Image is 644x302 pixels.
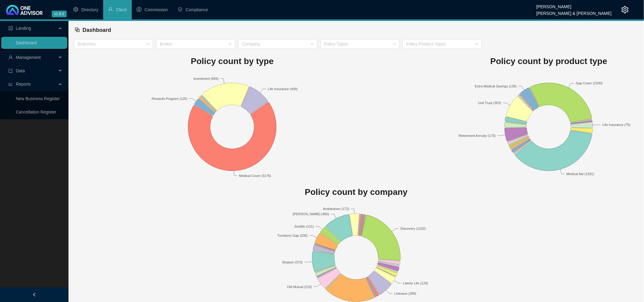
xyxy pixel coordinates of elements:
[603,123,631,127] text: Life Insurance (75)
[108,7,113,12] span: user
[178,7,183,12] span: safety
[576,81,603,85] text: Gap Cover (1030)
[293,212,329,216] text: [PERSON_NAME] (480)
[459,134,496,137] text: Retirement Annuity (173)
[75,27,80,32] span: block
[16,96,60,101] a: New Business Register
[6,5,43,15] img: 2df55531c6924b55f21c4cf5d4484680-logo-light.svg
[294,225,314,228] text: Zestlife (131)
[152,97,187,100] text: Rewards Program (125)
[16,26,31,31] span: Landing
[9,82,13,86] span: line-chart
[82,27,111,33] span: Dashboard
[537,8,612,15] div: [PERSON_NAME] & [PERSON_NAME]
[567,172,594,176] text: Medical Aid (1301)
[32,293,37,297] span: left
[116,7,127,12] span: Client
[16,68,25,73] span: Data
[239,174,271,177] text: Medical Cover (3176)
[52,11,67,17] span: v1.9.5
[16,82,31,87] span: Reports
[268,87,298,90] text: Life Insurance (409)
[73,7,78,12] span: setting
[401,227,426,230] text: Discovery (1102)
[145,7,168,12] span: Commission
[186,7,208,12] span: Compliance
[282,260,303,264] text: Stratum (373)
[16,110,56,114] a: Cancellation Register
[16,55,41,60] span: Management
[621,6,629,13] span: setting
[194,77,219,80] text: Investment (855)
[137,7,142,12] span: dollar
[323,207,349,211] text: Ambledown (172)
[478,101,501,105] text: Unit Trust (303)
[394,292,416,296] text: Linksave (289)
[9,69,13,73] span: import
[9,26,13,30] span: profile
[16,40,37,45] a: Dashboard
[81,7,98,12] span: Directory
[277,234,308,237] text: Turnberry Gap (205)
[403,281,428,285] text: Liberty Life (129)
[287,285,312,289] text: Old Mutual (216)
[74,55,390,68] h1: Policy count by type
[9,55,13,59] span: user
[475,84,517,88] text: Extra Medical Savings (136)
[74,185,639,199] h1: Policy count by company
[537,2,612,8] div: [PERSON_NAME]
